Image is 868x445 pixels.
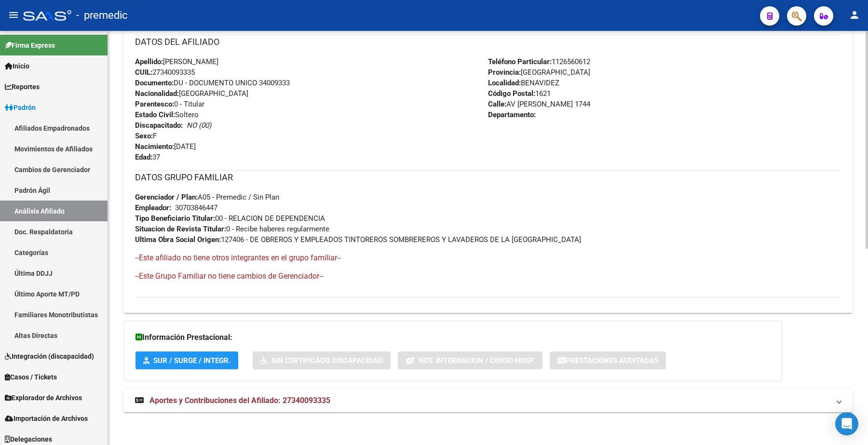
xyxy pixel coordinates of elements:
strong: Localidad: [488,79,521,87]
div: Open Intercom Messenger [835,412,858,435]
span: 0 - Titular [135,100,204,108]
button: Not. Internacion / Censo Hosp. [398,351,542,369]
span: SUR / SURGE / INTEGR. [153,356,231,365]
span: Delegaciones [5,434,52,445]
mat-icon: menu [8,9,19,21]
span: Soltero [135,110,199,119]
span: Not. Internacion / Censo Hosp. [419,356,535,365]
span: 127406 - DE OBREROS Y EMPLEADOS TINTOREROS SOMBREREROS Y LAVADEROS DE LA [GEOGRAPHIC_DATA] [135,235,581,244]
strong: CUIL: [135,68,152,77]
h4: --Este afiliado no tiene otros integrantes en el grupo familiar-- [135,253,841,263]
strong: Ultima Obra Social Origen: [135,235,221,244]
span: DU - DOCUMENTO UNICO 34009333 [135,79,290,87]
strong: Apellido: [135,57,163,66]
strong: Estado Civil: [135,110,175,119]
span: Integración (discapacidad) [5,351,94,362]
span: [PERSON_NAME] [135,57,218,66]
strong: Provincia: [488,68,521,77]
span: Sin Certificado Discapacidad [271,356,383,365]
strong: Situacion de Revista Titular: [135,225,226,233]
span: BENAVIDEZ [488,79,559,87]
h3: DATOS GRUPO FAMILIAR [135,171,841,184]
mat-icon: person [849,9,860,21]
button: Prestaciones Auditadas [550,351,666,369]
span: Reportes [5,81,40,92]
mat-expansion-panel-header: Aportes y Contribuciones del Afiliado: 27340093335 [123,389,853,412]
strong: Teléfono Particular: [488,57,552,66]
strong: Documento: [135,79,174,87]
span: 1126560612 [488,57,590,66]
h4: --Este Grupo Familiar no tiene cambios de Gerenciador-- [135,271,841,282]
strong: Tipo Beneficiario Titular: [135,214,215,223]
span: [GEOGRAPHIC_DATA] [135,89,248,98]
span: Prestaciones Auditadas [566,356,658,365]
strong: Sexo: [135,132,153,140]
span: Firma Express [5,40,55,51]
h3: DATOS DEL AFILIADO [135,35,841,49]
span: A05 - Premedic / Sin Plan [135,193,279,202]
i: NO (00) [187,121,211,130]
div: 30703846447 [175,202,217,213]
button: Sin Certificado Discapacidad [253,351,391,369]
span: Aportes y Contribuciones del Afiliado: 27340093335 [149,396,330,405]
span: 37 [135,153,160,162]
span: - premedic [76,5,128,26]
strong: Empleador: [135,203,171,212]
span: Explorador de Archivos [5,392,82,403]
span: Casos / Tickets [5,372,57,382]
span: F [135,132,157,140]
span: 1621 [488,89,551,98]
strong: Nacimiento: [135,142,174,151]
strong: Nacionalidad: [135,89,179,98]
strong: Calle: [488,100,506,108]
span: Importación de Archivos [5,413,88,424]
strong: Departamento: [488,110,536,119]
span: Inicio [5,61,29,71]
span: 27340093335 [135,68,195,77]
span: Padrón [5,102,36,113]
strong: Parentesco: [135,100,174,108]
span: [DATE] [135,142,196,151]
strong: Código Postal: [488,89,535,98]
strong: Gerenciador / Plan: [135,193,198,202]
strong: Edad: [135,153,152,162]
span: [GEOGRAPHIC_DATA] [488,68,590,77]
strong: Discapacitado: [135,121,183,130]
span: 0 - Recibe haberes regularmente [135,225,329,233]
span: AV [PERSON_NAME] 1744 [488,100,590,108]
h3: Información Prestacional: [136,331,770,344]
span: 00 - RELACION DE DEPENDENCIA [135,214,325,223]
button: SUR / SURGE / INTEGR. [136,351,238,369]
